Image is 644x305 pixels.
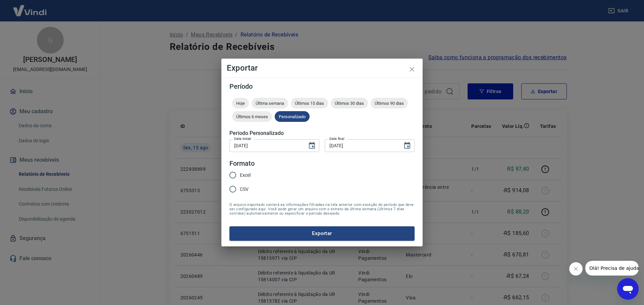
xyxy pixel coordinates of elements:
div: Últimos 30 dias [331,98,368,108]
button: Choose date, selected date is 15 de ago de 2025 [305,139,319,152]
input: DD/MM/YYYY [325,139,398,152]
span: Últimos 15 dias [291,101,328,106]
div: Últimos 90 dias [371,98,408,108]
input: DD/MM/YYYY [229,139,303,152]
button: close [404,61,420,77]
button: Choose date, selected date is 15 de ago de 2025 [400,139,414,152]
button: Exportar [229,226,415,240]
iframe: Fechar mensagem [569,262,583,276]
span: Últimos 30 dias [331,101,368,106]
h4: Exportar [227,64,417,72]
div: Última semana [252,98,288,108]
label: Data final [329,136,344,141]
span: Olá! Precisa de ajuda? [4,5,56,10]
div: Últimos 15 dias [291,98,328,108]
span: Últimos 90 dias [371,101,408,106]
span: CSV [240,186,249,193]
span: O arquivo exportado conterá as informações filtradas na tela anterior com exceção do período que ... [229,203,415,216]
div: Personalizado [275,111,310,122]
span: Última semana [252,101,288,106]
span: Excel [240,172,251,179]
div: Últimos 6 meses [232,111,272,122]
div: Hoje [232,98,249,108]
h5: Período Personalizado [229,130,415,137]
h5: Período [229,83,415,90]
iframe: Botão para abrir a janela de mensagens [617,278,639,300]
span: Hoje [232,101,249,106]
legend: Formato [229,159,255,168]
iframe: Mensagem da empresa [585,261,639,276]
label: Data inicial [234,136,251,141]
span: Últimos 6 meses [232,114,272,119]
span: Personalizado [275,114,310,119]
